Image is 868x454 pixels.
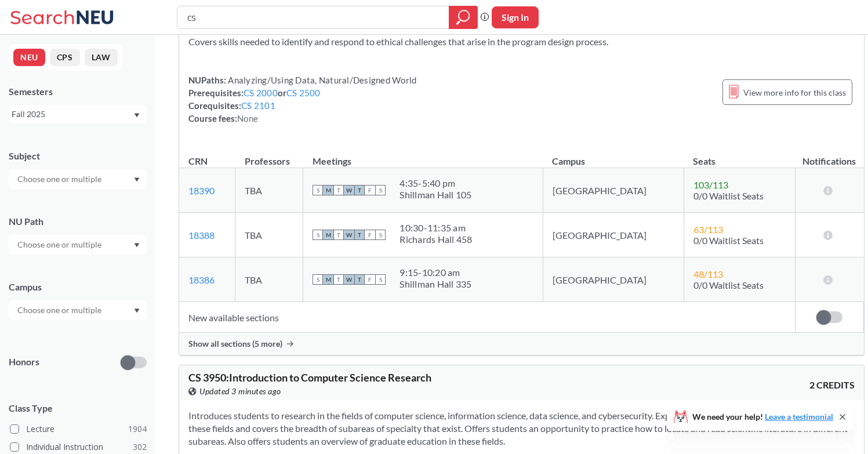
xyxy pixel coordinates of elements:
[492,6,539,28] button: Sign In
[237,113,258,124] span: None
[179,302,795,333] td: New available sections
[188,185,215,196] a: 18390
[235,257,303,302] td: TBA
[365,185,375,195] span: F
[743,85,846,100] span: View more info for this class
[9,215,147,228] div: NU Path
[333,230,344,240] span: T
[333,185,344,195] span: T
[684,143,795,168] th: Seats
[188,371,431,384] span: CS 3950 : Introduction to Computer Science Research
[226,75,416,85] span: Analyzing/Using Data, Natural/Designed World
[188,74,416,125] div: NUPaths: Prerequisites: or Corequisites: Course fees:
[9,402,147,415] span: Class Type
[693,279,764,290] span: 0/0 Waitlist Seats
[12,303,109,317] input: Choose one or multiple
[235,213,303,257] td: TBA
[9,235,147,255] div: Dropdown arrow
[188,274,215,285] a: 18386
[9,355,39,369] p: Honors
[9,85,147,98] div: Semesters
[543,257,684,302] td: [GEOGRAPHIC_DATA]
[365,274,375,285] span: F
[375,185,386,195] span: S
[10,422,147,437] label: Lecture
[795,143,863,168] th: Notifications
[179,333,864,355] div: Show all sections (5 more)
[313,274,323,285] span: S
[323,230,333,240] span: M
[313,185,323,195] span: S
[693,224,723,235] span: 63 / 113
[543,213,684,257] td: [GEOGRAPHIC_DATA]
[693,190,764,201] span: 0/0 Waitlist Seats
[188,409,855,448] section: Introduces students to research in the fields of computer science, information science, data scie...
[354,185,365,195] span: T
[344,230,354,240] span: W
[12,238,109,252] input: Choose one or multiple
[323,274,333,285] span: M
[134,308,140,313] svg: Dropdown arrow
[9,169,147,189] div: Dropdown arrow
[400,222,472,234] div: 10:30 - 11:35 am
[809,379,855,391] span: 2 CREDITS
[449,6,478,29] div: magnifying glass
[456,9,470,26] svg: magnifying glass
[235,168,303,213] td: TBA
[13,49,45,66] button: NEU
[244,88,278,98] a: CS 2000
[354,274,365,285] span: T
[12,108,133,121] div: Fall 2025
[9,281,147,293] div: Campus
[543,143,684,168] th: Campus
[85,49,118,66] button: LAW
[313,230,323,240] span: S
[133,441,147,453] span: 302
[303,143,543,168] th: Meetings
[188,155,208,168] div: CRN
[693,268,723,279] span: 48 / 113
[692,413,833,421] span: We need your help!
[344,185,354,195] span: W
[400,267,471,278] div: 9:15 - 10:20 am
[128,423,147,435] span: 1904
[365,230,375,240] span: F
[400,278,471,290] div: Shillman Hall 335
[400,234,472,245] div: Richards Hall 458
[188,230,215,241] a: 18388
[400,177,471,189] div: 4:35 - 5:40 pm
[199,385,281,398] span: Updated 3 minutes ago
[235,143,303,168] th: Professors
[186,8,441,27] input: Class, professor, course number, "phrase"
[375,230,386,240] span: S
[12,172,109,186] input: Choose one or multiple
[543,168,684,213] td: [GEOGRAPHIC_DATA]
[134,243,140,248] svg: Dropdown arrow
[344,274,354,285] span: W
[9,300,147,320] div: Dropdown arrow
[286,88,321,98] a: CS 2500
[134,113,140,118] svg: Dropdown arrow
[693,235,764,246] span: 0/0 Waitlist Seats
[241,100,275,111] a: CS 2101
[400,189,471,201] div: Shillman Hall 105
[9,150,147,162] div: Subject
[134,177,140,182] svg: Dropdown arrow
[50,49,80,66] button: CPS
[354,230,365,240] span: T
[323,185,333,195] span: M
[9,105,147,124] div: Fall 2025Dropdown arrow
[188,339,282,349] span: Show all sections (5 more)
[333,274,344,285] span: T
[693,179,728,190] span: 103 / 113
[375,274,386,285] span: S
[765,412,833,422] a: Leave a testimonial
